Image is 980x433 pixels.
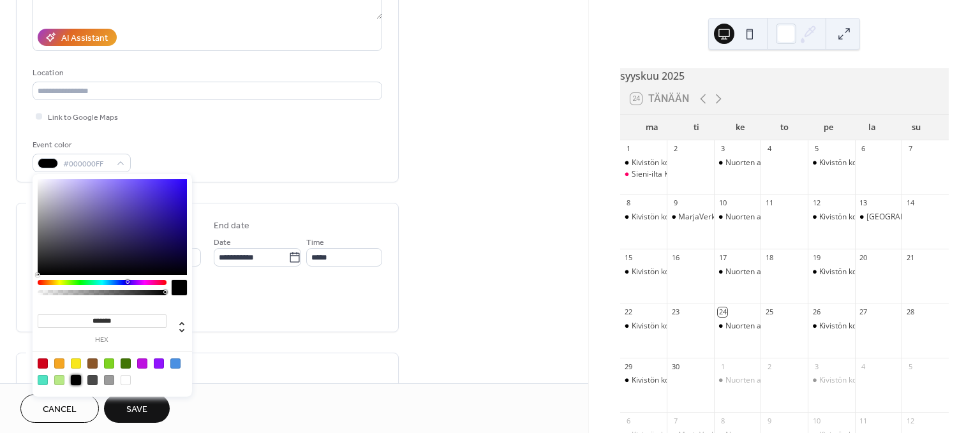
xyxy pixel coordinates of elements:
[671,253,680,262] div: 16
[808,158,855,168] div: Kivistön kohtaamispaikka / Kivistö Meeting Point
[71,358,81,369] div: #F8E71C
[20,394,99,423] button: Cancel
[812,144,821,154] div: 5
[71,375,81,385] div: #000000
[850,115,895,140] div: la
[806,115,850,140] div: pe
[714,375,761,386] div: Nuorten aikuisten olohuone
[54,358,64,369] div: #F5A623
[725,158,824,168] div: Nuorten aikuisten olohuone
[718,144,727,154] div: 3
[214,236,231,249] span: Date
[718,253,727,262] div: 17
[812,416,821,425] div: 10
[905,362,915,371] div: 5
[812,253,821,262] div: 19
[632,212,805,223] div: Kivistön kohtaamispaikka / [GEOGRAPHIC_DATA]
[812,307,821,317] div: 26
[632,169,746,180] div: Sieni-ilta Kaiun Majalla klo 17-20
[624,198,634,208] div: 8
[725,267,824,277] div: Nuorten aikuisten olohuone
[624,144,634,154] div: 1
[154,358,164,369] div: #9013FE
[671,144,680,154] div: 2
[905,253,915,262] div: 21
[620,375,667,386] div: Kivistön kohtaamispaikka / Kivistö Meeting Point
[620,267,667,277] div: Kivistön kohtaamispaikka / Kivistö Meeting Point
[620,321,667,332] div: Kivistön kohtaamispaikka / Kivistö Meeting Point
[38,337,167,344] label: hex
[671,362,680,371] div: 30
[620,68,949,84] div: syyskuu 2025
[764,144,774,154] div: 4
[632,158,805,168] div: Kivistön kohtaamispaikka / [GEOGRAPHIC_DATA]
[104,358,114,369] div: #7ED321
[718,198,727,208] div: 10
[38,358,48,369] div: #D0021B
[624,416,634,425] div: 6
[667,212,714,223] div: MarjaVerkon verkostoilta
[624,253,634,262] div: 15
[620,158,667,168] div: Kivistön kohtaamispaikka / Kivistö Meeting Point
[54,375,64,385] div: #B8E986
[725,212,824,223] div: Nuorten aikuisten olohuone
[624,362,634,371] div: 29
[718,362,727,371] div: 1
[632,321,805,332] div: Kivistön kohtaamispaikka / [GEOGRAPHIC_DATA]
[764,362,774,371] div: 2
[855,212,902,223] div: Kivistön kyläjuhla
[808,321,855,332] div: Kivistön kohtaamispaikka / Kivistö Meeting Point
[678,212,768,223] div: MarjaVerkon verkostoilta
[33,138,128,152] div: Event color
[126,403,147,416] span: Save
[170,358,181,369] div: #4A90E2
[718,416,727,425] div: 8
[808,267,855,277] div: Kivistön kohtaamispaikka / Kivistö Meeting Point
[671,198,680,208] div: 9
[812,362,821,371] div: 3
[104,375,114,385] div: #9B9B9B
[764,253,774,262] div: 18
[87,358,98,369] div: #8B572A
[43,403,77,416] span: Cancel
[714,158,761,168] div: Nuorten aikuisten olohuone
[61,32,108,45] div: AI Assistant
[764,198,774,208] div: 11
[63,158,110,171] span: #000000FF
[87,375,98,385] div: #4A4A4A
[762,115,806,140] div: to
[620,212,667,223] div: Kivistön kohtaamispaikka / Kivistö Meeting Point
[137,358,147,369] div: #BD10E0
[714,212,761,223] div: Nuorten aikuisten olohuone
[812,198,821,208] div: 12
[674,115,718,140] div: ti
[808,375,855,386] div: Kivistön kohtaamispaikka / Kivistö Meeting Point
[866,212,977,223] div: [GEOGRAPHIC_DATA] kyläjuhla
[714,321,761,332] div: Nuorten aikuisten olohuone
[38,375,48,385] div: #50E3C2
[718,307,727,317] div: 24
[306,236,324,249] span: Time
[905,307,915,317] div: 28
[718,115,762,140] div: ke
[859,253,868,262] div: 20
[632,267,805,277] div: Kivistön kohtaamispaikka / [GEOGRAPHIC_DATA]
[38,29,117,46] button: AI Assistant
[808,212,855,223] div: Kivistön kohtaamispaikka / Kivistö Meeting Point
[905,416,915,425] div: 12
[905,144,915,154] div: 7
[671,307,680,317] div: 23
[764,307,774,317] div: 25
[895,115,939,140] div: su
[714,267,761,277] div: Nuorten aikuisten olohuone
[104,394,170,423] button: Save
[33,66,380,80] div: Location
[48,111,118,124] span: Link to Google Maps
[859,362,868,371] div: 4
[630,115,674,140] div: ma
[620,169,667,180] div: Sieni-ilta Kaiun Majalla klo 17-20
[671,416,680,425] div: 7
[764,416,774,425] div: 9
[624,307,634,317] div: 22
